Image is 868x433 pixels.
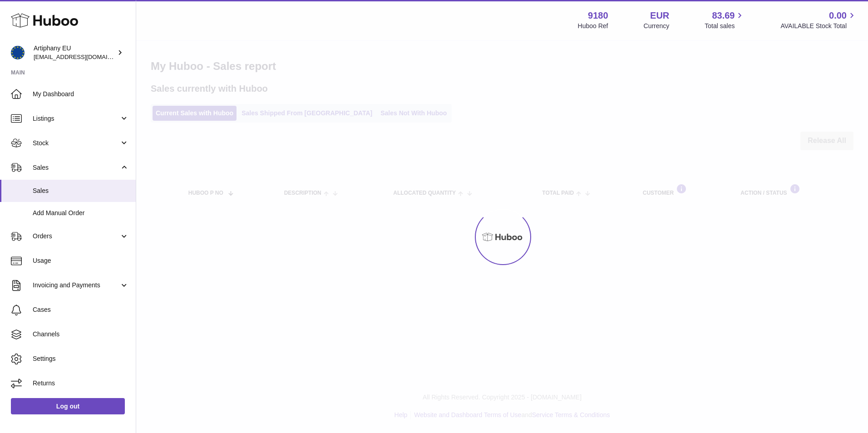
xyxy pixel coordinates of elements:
[705,10,745,30] a: 83.69 Total sales
[33,305,129,314] span: Cases
[588,10,608,22] strong: 9180
[33,256,129,265] span: Usage
[33,187,129,195] span: Sales
[33,114,119,123] span: Listings
[34,44,115,61] div: Artiphany EU
[33,90,129,98] span: My Dashboard
[34,53,133,60] span: [EMAIL_ADDRESS][DOMAIN_NAME]
[644,22,670,30] div: Currency
[11,46,25,59] img: internalAdmin-9180@internal.huboo.com
[780,22,857,30] span: AVAILABLE Stock Total
[33,139,119,148] span: Stock
[650,10,669,22] strong: EUR
[11,398,125,414] a: Log out
[33,379,129,388] span: Returns
[33,281,119,290] span: Invoicing and Payments
[33,354,129,363] span: Settings
[33,163,119,172] span: Sales
[780,10,857,30] a: 0.00 AVAILABLE Stock Total
[33,330,129,339] span: Channels
[578,22,608,30] div: Huboo Ref
[712,10,735,22] span: 83.69
[33,209,129,217] span: Add Manual Order
[33,232,119,241] span: Orders
[829,10,847,22] span: 0.00
[705,22,745,30] span: Total sales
